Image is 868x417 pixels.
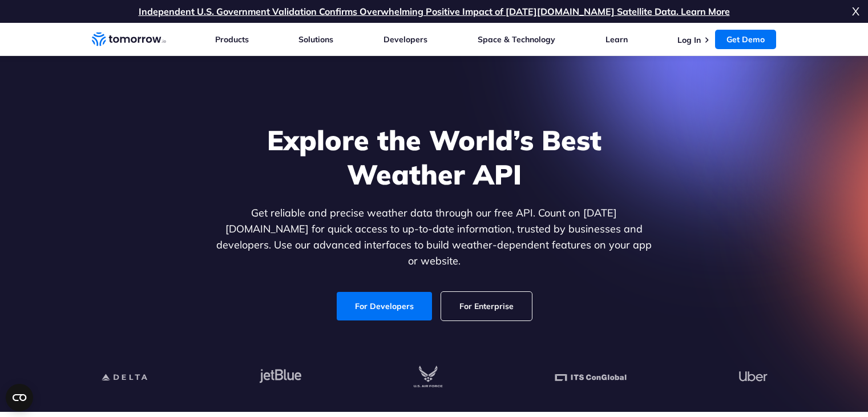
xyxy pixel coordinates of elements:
a: Space & Technology [478,34,555,45]
h1: Explore the World’s Best Weather API [214,123,655,191]
a: Log In [677,35,701,45]
a: Get Demo [715,30,776,49]
a: Solutions [298,34,333,45]
a: For Developers [337,292,432,320]
button: Open CMP widget [6,384,33,411]
p: Get reliable and precise weather data through our free API. Count on [DATE][DOMAIN_NAME] for quic... [214,205,655,269]
a: Products [215,34,249,45]
a: Learn [605,34,628,45]
a: Independent U.S. Government Validation Confirms Overwhelming Positive Impact of [DATE][DOMAIN_NAM... [139,6,730,17]
a: Home link [92,31,166,48]
a: For Enterprise [441,292,532,320]
a: Developers [383,34,427,45]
